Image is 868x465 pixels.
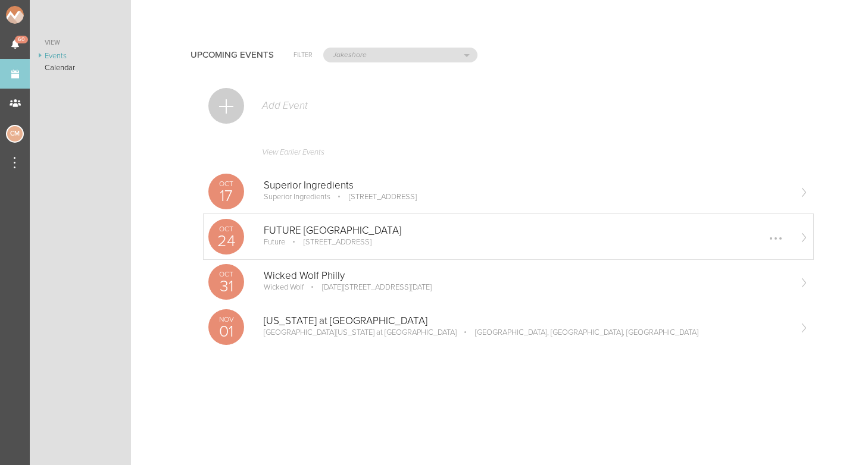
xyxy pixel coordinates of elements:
p: Wicked Wolf Philly [264,270,789,282]
p: 01 [208,323,244,340]
p: [DATE][STREET_ADDRESS][DATE] [305,282,432,292]
p: Oct [208,180,244,187]
div: Charlie McGinley [6,125,24,143]
p: Superior Ingredients [264,180,789,191]
span: 60 [15,36,28,43]
a: View [30,36,131,50]
p: 31 [208,278,244,294]
p: Oct [208,271,244,278]
p: [GEOGRAPHIC_DATA], [GEOGRAPHIC_DATA], [GEOGRAPHIC_DATA] [458,328,698,337]
a: Calendar [30,62,131,74]
p: [US_STATE] at [GEOGRAPHIC_DATA] [264,315,789,327]
a: Events [30,50,131,62]
p: Oct [208,225,244,232]
p: 24 [208,233,244,249]
h6: Filter [294,50,313,60]
p: Add Event [261,100,308,112]
p: [STREET_ADDRESS] [287,237,371,247]
p: 17 [208,188,244,204]
p: [GEOGRAPHIC_DATA][US_STATE] at [GEOGRAPHIC_DATA] [264,328,457,337]
p: Superior Ingredients [264,192,330,202]
p: Nov [208,316,244,323]
p: Future [264,237,285,247]
img: NOMAD [6,6,73,24]
p: Wicked Wolf [264,282,304,292]
h4: Upcoming Events [191,50,274,60]
p: FUTURE [GEOGRAPHIC_DATA] [264,225,789,237]
a: View Earlier Events [208,142,808,169]
p: [STREET_ADDRESS] [332,192,417,202]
